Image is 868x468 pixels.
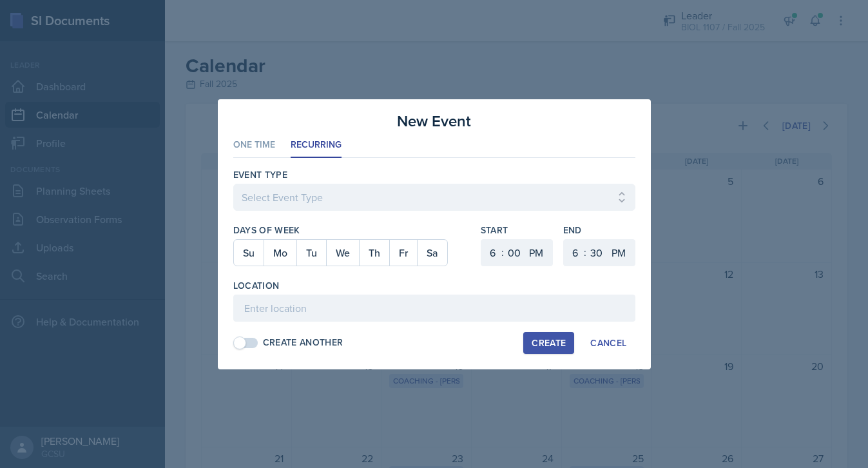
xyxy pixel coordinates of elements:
h3: New Event [397,110,471,133]
div: Create [532,338,566,348]
button: Tu [296,240,326,266]
div: : [501,244,504,260]
input: Enter location [233,295,635,322]
li: One Time [233,133,275,158]
button: Th [359,240,389,266]
label: Days of Week [233,224,470,237]
button: Mo [264,240,296,266]
li: Recurring [291,133,342,158]
div: Cancel [590,338,626,348]
button: Fr [389,240,417,266]
div: Create Another [263,336,343,349]
label: Event Type [233,168,288,181]
button: Create [523,332,574,354]
label: Start [481,224,553,237]
button: Su [234,240,264,266]
label: Location [233,279,280,292]
div: : [584,244,586,260]
button: We [326,240,359,266]
label: End [563,224,635,237]
button: Cancel [582,332,635,354]
button: Sa [417,240,447,266]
